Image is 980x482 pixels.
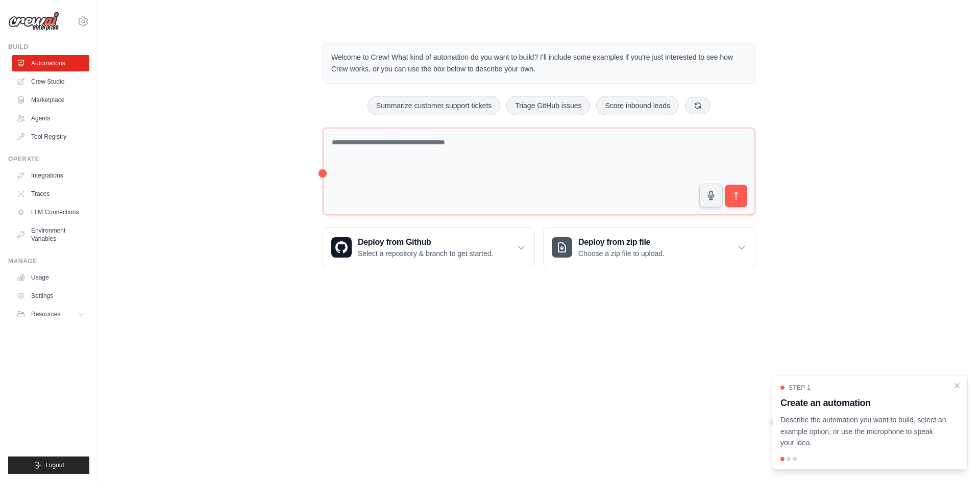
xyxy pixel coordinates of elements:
span: Logout [45,461,64,469]
a: Tool Registry [12,129,89,145]
img: Logo [8,12,59,31]
button: Score inbound leads [596,96,679,115]
a: Traces [12,186,89,202]
a: Settings [12,288,89,304]
span: Step 1 [789,384,811,392]
div: Operate [8,155,89,163]
a: Usage [12,269,89,286]
a: Marketplace [12,92,89,108]
div: Build [8,43,89,51]
button: Triage GitHub issues [506,96,590,115]
span: Resources [31,310,60,318]
a: Agents [12,110,89,126]
h3: Deploy from Github [358,236,493,248]
a: Integrations [12,167,89,184]
h3: Deploy from zip file [578,236,665,248]
button: Close walkthrough [953,382,961,390]
button: Summarize customer support tickets [367,96,500,115]
p: Describe the automation you want to build, select an example option, or use the microphone to spe... [780,414,947,449]
button: Logout [8,456,89,474]
p: Welcome to Crew! What kind of automation do you want to build? I'll include some examples if you'... [331,52,747,75]
a: Crew Studio [12,73,89,90]
p: Choose a zip file to upload. [578,248,665,259]
a: Automations [12,55,89,71]
button: Resources [12,306,89,322]
a: LLM Connections [12,204,89,220]
h3: Create an automation [780,396,947,410]
p: Select a repository & branch to get started. [358,248,493,259]
a: Environment Variables [12,222,89,247]
div: Manage [8,257,89,265]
